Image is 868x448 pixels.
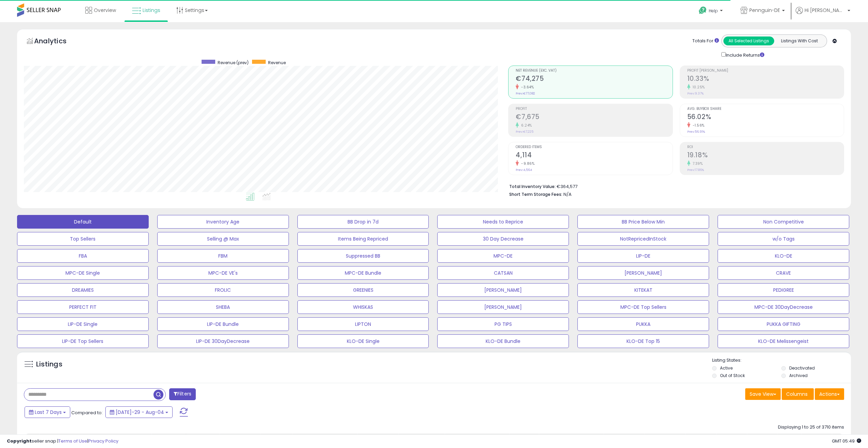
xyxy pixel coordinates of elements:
[157,300,289,314] button: SHEBA
[718,249,849,263] button: KLO-DE
[88,438,118,444] a: Privacy Policy
[297,283,429,297] button: GREENIES
[815,388,844,400] button: Actions
[718,300,849,314] button: MPC-DE 30DayDecrease
[35,409,62,416] span: Last 7 Days
[718,283,849,297] button: PEDIGREE
[577,215,709,229] button: BB Price Below Min
[516,113,672,122] h2: €7,675
[749,7,780,14] span: Pennguin-DE
[437,249,569,263] button: MPC-DE
[516,168,532,172] small: Prev: 4,564
[690,85,705,90] small: 10.25%
[745,388,781,400] button: Save View
[789,365,815,371] label: Deactivated
[786,391,808,398] span: Columns
[516,75,672,84] h2: €74,275
[687,107,844,111] span: Avg. Buybox Share
[693,1,730,22] a: Help
[687,91,704,96] small: Prev: 9.37%
[105,406,173,418] button: [DATE]-29 - Aug-04
[437,232,569,246] button: 30 Day Decrease
[34,36,80,47] h5: Analytics
[437,300,569,314] button: [PERSON_NAME]
[94,7,116,14] span: Overview
[692,38,719,44] div: Totals For
[17,249,149,263] button: FBA
[720,365,733,371] label: Active
[687,69,844,73] span: Profit [PERSON_NAME]
[516,151,672,160] h2: 4,114
[687,151,844,160] h2: 19.18%
[516,91,535,96] small: Prev: €77,082
[25,406,70,418] button: Last 7 Days
[577,317,709,331] button: PUKKA
[169,388,196,400] button: Filters
[516,107,672,111] span: Profit
[437,334,569,348] button: KLO-DE Bundle
[563,191,572,198] span: N/A
[268,60,286,66] span: Revenue
[698,6,707,15] i: Get Help
[805,7,845,14] span: Hi [PERSON_NAME]
[577,283,709,297] button: KITEKAT
[516,145,672,149] span: Ordered Items
[687,75,844,84] h2: 10.33%
[577,300,709,314] button: MPC-DE Top Sellers
[720,373,745,378] label: Out of Stock
[17,300,149,314] button: PERFECT FIT
[157,232,289,246] button: Selling @ Max
[437,317,569,331] button: PG TIPS
[157,266,289,280] button: MPC-DE VE's
[716,51,773,59] div: Include Returns
[437,283,569,297] button: [PERSON_NAME]
[687,145,844,149] span: ROI
[778,424,844,431] div: Displaying 1 to 25 of 3710 items
[7,438,118,445] div: seller snap | |
[17,266,149,280] button: MPC-DE Single
[718,215,849,229] button: Non Competitive
[687,113,844,122] h2: 56.02%
[718,334,849,348] button: KLO-DE Melissengeist
[297,334,429,348] button: KLO-DE Single
[519,85,534,90] small: -3.64%
[687,130,705,134] small: Prev: 56.91%
[687,168,704,172] small: Prev: 17.86%
[516,69,672,73] span: Net Revenue (Exc. VAT)
[297,266,429,280] button: MPC-DE Bundle
[577,249,709,263] button: LIP-DE
[782,388,814,400] button: Columns
[832,438,861,444] span: 2025-08-12 05:49 GMT
[577,266,709,280] button: [PERSON_NAME]
[577,232,709,246] button: NotRepricedInStock
[17,215,149,229] button: Default
[718,317,849,331] button: PUKKA GIFTING
[7,438,32,444] strong: Copyright
[17,334,149,348] button: LIP-DE Top Sellers
[297,317,429,331] button: LIPTON
[690,123,705,128] small: -1.56%
[437,266,569,280] button: CATSAN
[297,215,429,229] button: BB Drop in 7d
[516,130,533,134] small: Prev: €7,225
[157,317,289,331] button: LIP-DE Bundle
[297,232,429,246] button: Items Being Repriced
[297,300,429,314] button: WHISKAS
[157,283,289,297] button: FROLIC
[17,232,149,246] button: Top Sellers
[519,123,532,128] small: 6.24%
[71,409,103,416] span: Compared to:
[157,215,289,229] button: Inventory Age
[437,215,569,229] button: Needs to Reprice
[774,37,825,45] button: Listings With Cost
[718,266,849,280] button: CRAVE
[789,373,808,378] label: Archived
[17,317,149,331] button: LIP-DE Single
[509,184,556,189] b: Total Inventory Value:
[577,334,709,348] button: KLO-DE Top 15
[712,357,851,364] p: Listing States:
[116,409,164,416] span: [DATE]-29 - Aug-04
[709,8,718,14] span: Help
[297,249,429,263] button: Suppressed BB
[796,7,850,22] a: Hi [PERSON_NAME]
